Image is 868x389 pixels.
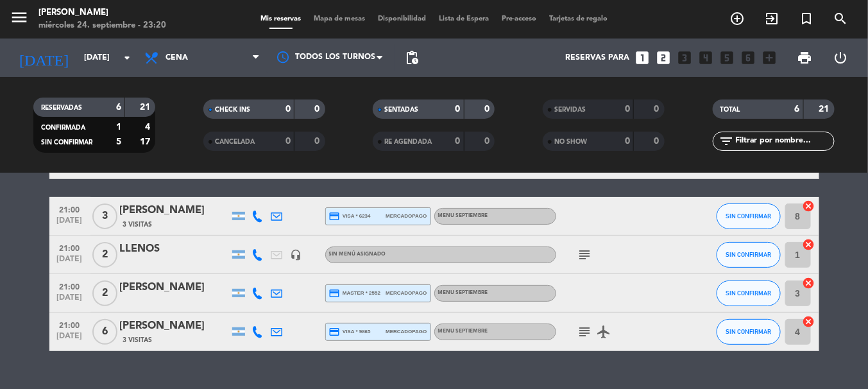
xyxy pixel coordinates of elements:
[92,203,117,229] span: 3
[625,105,630,114] strong: 0
[717,242,781,268] button: SIN CONFIRMAR
[455,137,461,146] strong: 0
[654,105,662,114] strong: 0
[54,202,86,216] span: 21:00
[54,293,86,308] span: [DATE]
[54,332,86,347] span: [DATE]
[795,105,800,114] strong: 6
[566,53,630,62] span: Reservas para
[554,139,587,145] span: NO SHOW
[41,139,92,146] span: SIN CONFIRMAR
[314,137,322,146] strong: 0
[726,251,771,258] span: SIN CONFIRMAR
[799,11,814,26] i: turned_in_not
[726,290,771,297] span: SIN CONFIRMAR
[720,107,740,113] span: TOTAL
[577,324,593,340] i: subject
[119,50,135,65] i: arrow_drop_down
[833,50,848,65] i: power_settings_new
[254,15,307,22] span: Mis reservas
[577,247,593,263] i: subject
[819,105,831,114] strong: 21
[495,15,543,22] span: Pre-acceso
[656,49,672,66] i: looks_two
[285,137,291,146] strong: 0
[386,212,427,220] span: mercadopago
[38,6,166,19] div: [PERSON_NAME]
[455,105,461,114] strong: 0
[625,137,630,146] strong: 0
[764,11,779,26] i: exit_to_app
[10,44,78,72] i: [DATE]
[145,123,153,132] strong: 4
[120,318,229,334] div: [PERSON_NAME]
[803,277,815,290] i: cancel
[371,15,432,22] span: Disponibilidad
[438,329,488,334] span: MENU SEPTIEMBRE
[54,279,86,293] span: 21:00
[717,281,781,306] button: SIN CONFIRMAR
[797,50,812,65] span: print
[484,137,492,146] strong: 0
[329,326,371,338] span: visa * 9865
[717,319,781,345] button: SIN CONFIRMAR
[314,105,322,114] strong: 0
[123,220,153,230] span: 3 Visitas
[726,328,771,335] span: SIN CONFIRMAR
[438,213,488,218] span: MENU SEPTIEMBRE
[92,319,117,345] span: 6
[654,137,662,146] strong: 0
[386,327,427,336] span: mercadopago
[717,203,781,229] button: SIN CONFIRMAR
[329,211,341,222] i: credit_card
[384,107,418,113] span: SENTADAS
[54,240,86,255] span: 21:00
[120,279,229,296] div: [PERSON_NAME]
[597,324,612,340] i: airplanemode_active
[54,255,86,270] span: [DATE]
[92,242,117,268] span: 2
[543,15,614,22] span: Tarjetas de regalo
[735,134,834,148] input: Filtrar por nombre...
[41,125,85,131] span: CONFIRMADA
[10,8,29,27] i: menu
[432,15,495,22] span: Lista de Espera
[140,137,153,146] strong: 17
[719,134,735,149] i: filter_list
[41,105,82,111] span: RESERVADAS
[307,15,371,22] span: Mapa de mesas
[116,137,121,146] strong: 5
[329,288,341,299] i: credit_card
[291,249,302,261] i: headset_mic
[729,11,745,26] i: add_circle_outline
[554,107,586,113] span: SERVIDAS
[803,315,815,328] i: cancel
[634,49,651,66] i: looks_one
[803,238,815,251] i: cancel
[285,105,291,114] strong: 0
[719,49,736,66] i: looks_5
[215,139,255,145] span: CANCELADA
[329,252,386,257] span: Sin menú asignado
[38,19,166,32] div: miércoles 24. septiembre - 23:20
[740,49,757,66] i: looks_6
[484,105,492,114] strong: 0
[54,317,86,332] span: 21:00
[215,107,250,113] span: CHECK INS
[726,212,771,220] span: SIN CONFIRMAR
[833,11,849,26] i: search
[803,200,815,212] i: cancel
[329,288,381,299] span: master * 2552
[116,123,121,132] strong: 1
[92,281,117,306] span: 2
[384,139,432,145] span: RE AGENDADA
[386,289,427,297] span: mercadopago
[329,211,371,222] span: visa * 6234
[10,8,29,31] button: menu
[123,335,153,345] span: 3 Visitas
[329,326,341,338] i: credit_card
[404,50,420,65] span: pending_actions
[762,49,778,66] i: add_box
[677,49,694,66] i: looks_3
[140,103,153,112] strong: 21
